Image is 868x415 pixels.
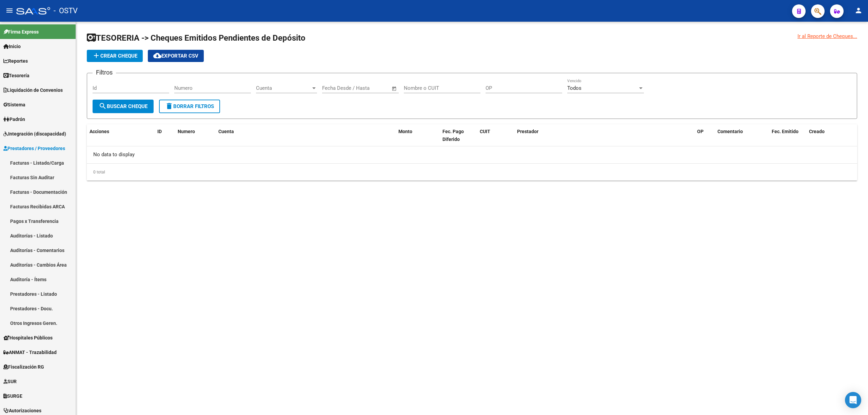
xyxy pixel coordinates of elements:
span: Tesorería [3,72,29,79]
div: 0 total [87,164,857,181]
span: Prestadores / Proveedores [3,145,65,152]
span: Comentario [717,129,743,134]
span: Monto [398,129,412,134]
span: Crear Cheque [92,53,137,59]
div: Open Intercom Messenger [845,392,861,408]
mat-icon: menu [5,6,14,15]
datatable-header-cell: Numero [175,124,216,147]
span: Fec. Pago Diferido [442,129,464,142]
datatable-header-cell: Creado [806,124,857,147]
mat-icon: person [854,6,863,15]
span: SUR [3,378,17,385]
div: No data to display [87,146,857,163]
mat-icon: delete [165,102,173,110]
span: Creado [809,129,825,134]
datatable-header-cell: CUIT [477,124,514,147]
input: Fecha inicio [322,85,350,91]
datatable-header-cell: Acciones [87,124,155,147]
mat-icon: cloud_download [153,51,161,60]
span: Cuenta [218,129,234,134]
span: Borrar Filtros [165,103,214,109]
span: Prestador [517,129,538,134]
datatable-header-cell: Fec. Pago Diferido [440,124,477,147]
span: SURGE [3,392,22,400]
span: Firma Express [3,28,39,36]
datatable-header-cell: Fec. Emitido [769,124,806,147]
datatable-header-cell: Cuenta [216,124,396,147]
button: Open calendar [391,85,398,92]
span: CUIT [480,129,490,134]
datatable-header-cell: Prestador [514,124,694,147]
span: Fec. Emitido [772,129,798,134]
span: Inicio [3,43,21,50]
button: Buscar Cheque [93,100,154,113]
span: ID [157,129,162,134]
span: Buscar Cheque [99,103,147,109]
span: Cuenta [256,85,311,91]
span: ANMAT - Trazabilidad [3,349,57,356]
span: Padrón [3,116,25,123]
span: Numero [178,129,195,134]
mat-icon: search [99,102,107,110]
a: Ir al Reporte de Cheques... [797,33,857,40]
datatable-header-cell: Comentario [715,124,769,147]
span: Todos [567,85,581,91]
button: Borrar Filtros [159,100,220,113]
button: Exportar CSV [148,50,204,62]
datatable-header-cell: ID [155,124,175,147]
span: Liquidación de Convenios [3,86,63,94]
span: Integración (discapacidad) [3,130,66,138]
span: - OSTV [54,3,78,18]
span: Fiscalización RG [3,363,44,371]
span: Exportar CSV [153,53,198,59]
span: TESORERIA -> Cheques Emitidos Pendientes de Depósito [87,33,305,43]
mat-icon: add [92,51,100,60]
input: Fecha fin [356,85,389,91]
datatable-header-cell: Monto [396,124,440,147]
span: Hospitales Públicos [3,334,53,341]
span: Acciones [90,129,109,134]
span: OP [697,129,704,134]
h3: Filtros [93,68,116,77]
datatable-header-cell: OP [694,124,715,147]
span: Sistema [3,101,25,108]
button: Crear Cheque [87,50,143,62]
span: Reportes [3,57,28,65]
span: Autorizaciones [3,407,41,414]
